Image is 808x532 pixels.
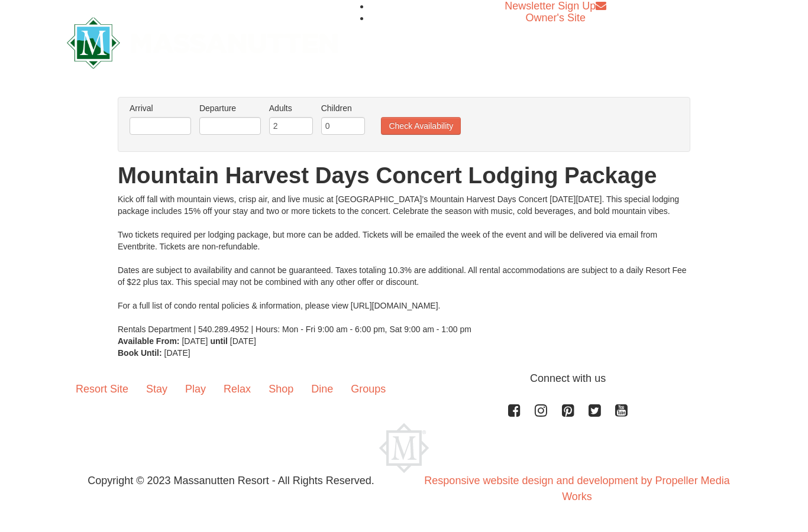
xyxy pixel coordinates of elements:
label: Children [321,102,365,114]
label: Departure [199,102,261,114]
label: Arrival [130,102,191,114]
a: Owner's Site [526,12,586,24]
img: Massanutten Resort Logo [379,423,429,473]
span: [DATE] [230,336,256,346]
a: Groups [342,371,395,407]
span: [DATE] [182,336,208,346]
strong: until [210,336,228,346]
a: Relax [215,371,260,407]
a: Shop [260,371,302,407]
a: Resort Site [67,371,137,407]
a: Responsive website design and development by Propeller Media Works [424,475,729,502]
p: Copyright © 2023 Massanutten Resort - All Rights Reserved. [58,473,404,489]
strong: Book Until: [118,348,162,358]
a: Stay [137,371,176,407]
div: Kick off fall with mountain views, crisp air, and live music at [GEOGRAPHIC_DATA]’s Mountain Harv... [118,193,690,335]
button: Check Availability [381,117,461,135]
p: Connect with us [67,371,741,387]
img: Massanutten Resort Logo [67,17,338,69]
span: [DATE] [164,348,190,358]
a: Massanutten Resort [67,27,338,55]
label: Adults [269,102,313,114]
a: Play [176,371,215,407]
h1: Mountain Harvest Days Concert Lodging Package [118,164,690,187]
a: Dine [302,371,342,407]
strong: Available From: [118,336,180,346]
